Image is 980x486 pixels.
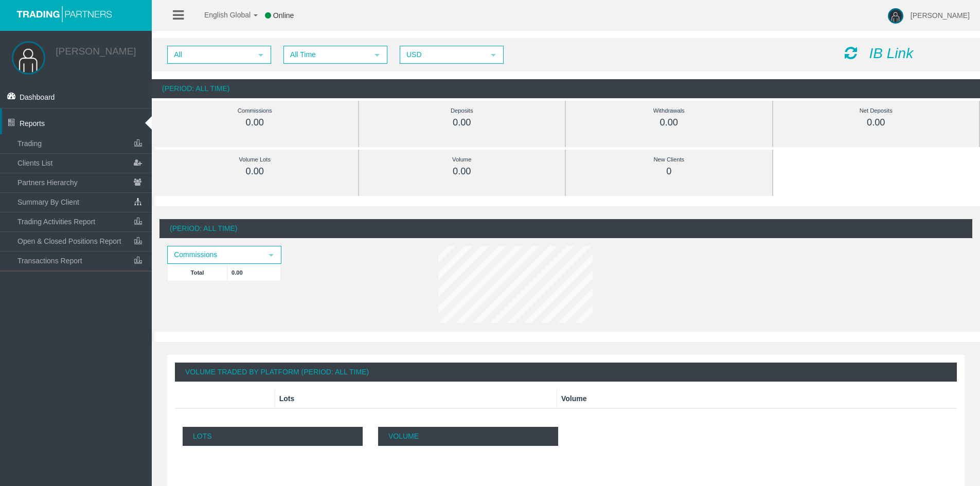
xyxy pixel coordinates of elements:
[227,264,281,281] td: 0.00
[56,46,136,57] a: [PERSON_NAME]
[373,51,381,59] span: select
[175,117,335,129] div: 0.00
[284,47,368,63] span: All Time
[13,154,152,172] a: Clients List
[20,119,45,128] span: Reports
[382,117,542,129] div: 0.00
[13,251,152,270] a: Transactions Report
[557,389,957,408] th: Volume
[20,93,55,101] span: Dashboard
[13,232,152,250] a: Open & Closed Positions Report
[17,218,95,226] span: Trading Activities Report
[589,105,749,117] div: Withdrawals
[589,166,749,177] div: 0
[17,139,42,148] span: Trading
[845,46,857,60] i: Reload Dashboard
[17,257,82,265] span: Transactions Report
[159,219,972,238] div: (Period: All Time)
[17,159,52,167] span: Clients List
[589,117,749,129] div: 0.00
[796,105,956,117] div: Net Deposits
[888,8,903,24] img: user-image
[382,154,542,166] div: Volume
[13,212,152,231] a: Trading Activities Report
[401,47,484,63] span: USD
[13,134,152,153] a: Trading
[183,427,363,446] p: Lots
[869,45,914,61] i: IB Link
[275,389,557,408] th: Lots
[273,11,294,20] span: Online
[17,237,121,245] span: Open & Closed Positions Report
[589,154,749,166] div: New Clients
[175,363,957,382] div: Volume Traded By Platform (Period: All Time)
[191,11,251,19] span: English Global
[168,264,227,281] td: Total
[175,105,335,117] div: Commissions
[489,51,497,59] span: select
[382,166,542,177] div: 0.00
[17,178,78,187] span: Partners Hierarchy
[17,198,79,206] span: Summary By Client
[796,117,956,129] div: 0.00
[382,105,542,117] div: Deposits
[152,79,980,98] div: (Period: All Time)
[168,247,262,263] span: Commissions
[378,427,558,446] p: Volume
[257,51,265,59] span: select
[175,154,335,166] div: Volume Lots
[267,251,275,259] span: select
[13,193,152,211] a: Summary By Client
[175,166,335,177] div: 0.00
[168,47,252,63] span: All
[13,5,116,22] img: logo.svg
[13,173,152,192] a: Partners Hierarchy
[911,11,970,20] span: [PERSON_NAME]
